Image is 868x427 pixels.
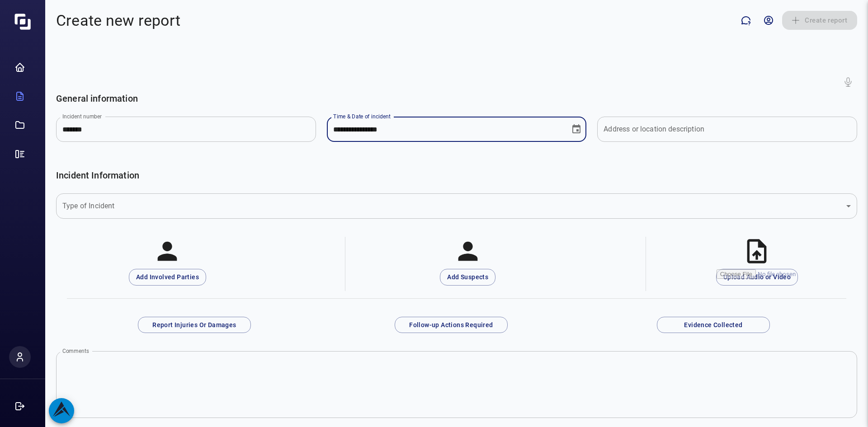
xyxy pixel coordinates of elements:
[333,113,391,120] label: Time & Date of incident
[129,269,206,286] button: Add Involved Parties
[409,319,493,331] div: Follow-up Actions Required
[56,168,857,183] h6: Incident Information
[56,91,857,106] h6: General information
[49,398,74,423] button: add
[716,269,798,286] label: Upload Audio or Video
[56,11,180,30] h4: Create new report
[395,317,508,333] button: Follow-up Actions Required
[9,14,36,30] img: vpj8eeh3pfOxh9Hu0eaQRnmXcTMAETMAEQhL4LyN26tEpyxP3AAAAAElFTkSuQmCC
[717,269,797,285] input: Upload Audio or Video
[440,269,495,286] button: Add Suspects
[62,113,102,120] label: Incident number
[138,317,251,333] button: Report Injuries Or Damages
[657,317,770,333] button: Evidence Collected
[684,319,742,331] div: Evidence Collected
[62,347,89,355] label: Comments
[152,319,236,331] div: Report Injuries Or Damages
[567,120,585,138] button: Choose date, selected date is Sep 20, 2025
